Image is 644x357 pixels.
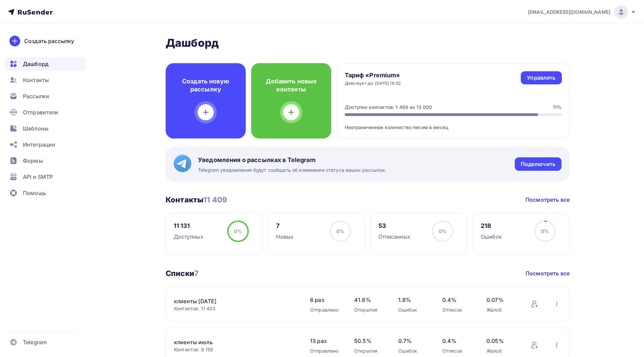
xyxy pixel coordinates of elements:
[23,108,59,116] span: Отправители
[398,296,429,304] span: 1.8%
[354,307,385,313] div: Открытия
[5,57,86,71] a: Дашборд
[345,104,432,111] div: Доступно контактов: 1 469 из 13 000
[5,122,86,135] a: Шаблоны
[23,76,49,84] span: Контакты
[354,337,385,345] span: 50.5%
[521,160,555,168] div: Подключить
[310,307,341,313] div: Отправлено
[486,337,517,345] span: 0.05%
[198,167,386,173] span: Telegram уведомления будут сообщать об изменении статуса ваших рассылок.
[310,348,341,354] div: Отправлено
[174,305,297,312] div: Контактов: 11 403
[310,337,341,345] span: 13 раз
[23,189,46,197] span: Помощь
[5,73,86,87] a: Контакты
[174,233,203,241] div: Доступных
[176,77,235,93] h4: Создать новую рассылку
[24,37,74,45] div: Создать рассылку
[5,89,86,103] a: Рассылки
[442,348,473,354] div: Отписок
[541,228,549,234] span: 0%
[174,297,289,305] a: клиенты [DATE]
[23,141,55,149] span: Интеграции
[166,269,199,278] h3: Списки
[262,77,320,93] h4: Добавить новые контакты
[486,348,517,354] div: Жалоб
[198,156,386,164] span: Уведомления о рассылках в Telegram
[174,222,203,230] div: 11 131
[166,195,227,204] h3: Контакты
[234,228,242,234] span: 0%
[23,173,53,181] span: API и SMTP
[378,222,410,230] div: 53
[174,346,297,353] div: Контактов: 9 159
[528,5,636,19] a: [EMAIL_ADDRESS][DOMAIN_NAME]
[528,9,610,15] span: [EMAIL_ADDRESS][DOMAIN_NAME]
[486,307,517,313] div: Жалоб
[276,222,294,230] div: 7
[398,307,429,313] div: Ошибок
[398,337,429,345] span: 0.7%
[276,233,294,241] div: Новых
[194,269,199,278] span: 7
[23,60,48,68] span: Дашборд
[345,71,401,79] h4: Тариф «Premium»
[354,348,385,354] div: Открытия
[527,74,555,82] div: Управлять
[23,124,48,132] span: Шаблоны
[336,228,344,234] span: 0%
[203,195,227,204] span: 11 409
[526,196,570,204] a: Посмотреть все
[439,228,446,234] span: 0%
[378,233,410,241] div: Отписанных
[345,81,401,86] div: Действует до: [DATE] 16:52
[526,269,570,277] a: Посмотреть все
[442,307,473,313] div: Отписок
[5,106,86,119] a: Отправители
[442,296,473,304] span: 0.4%
[23,338,47,346] span: Telegram
[481,222,502,230] div: 218
[174,338,289,346] a: клиенты июль
[398,348,429,354] div: Ошибок
[553,104,562,111] div: 11%
[442,337,473,345] span: 0.4%
[310,296,341,304] span: 6 раз
[481,233,502,241] div: Ошибок
[5,154,86,167] a: Формы
[345,116,562,131] div: Неограниченное количество писем в месяц
[23,92,49,100] span: Рассылки
[486,296,517,304] span: 0.07%
[23,157,43,165] span: Формы
[166,36,570,50] h2: Дашборд
[354,296,385,304] span: 41.6%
